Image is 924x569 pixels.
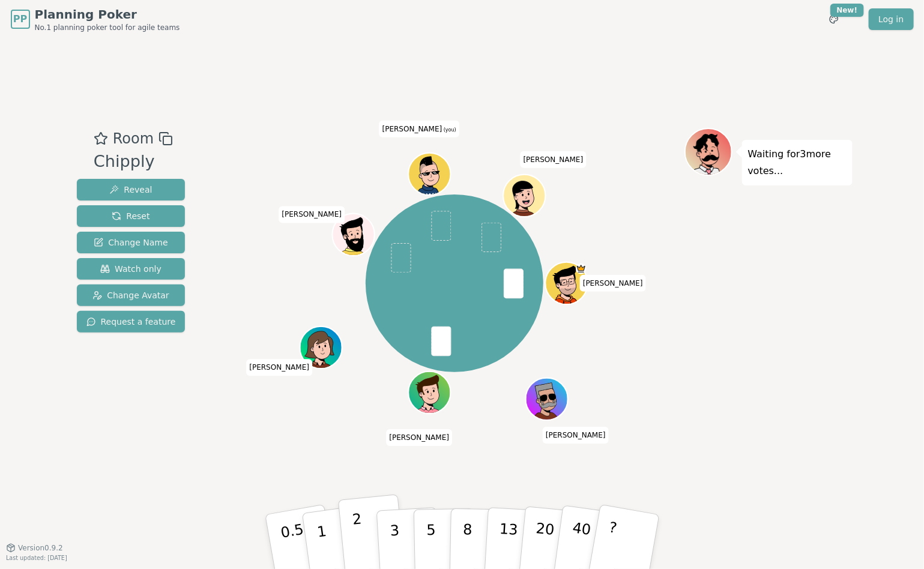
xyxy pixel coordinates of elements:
span: Matthew is the host [576,263,587,274]
button: Request a feature [77,311,186,333]
div: New! [830,4,865,17]
span: Reveal [109,184,152,196]
span: Click to change your name [543,427,609,444]
button: Watch only [77,258,186,280]
button: Change Avatar [77,284,186,306]
span: Reset [112,210,149,222]
span: Planning Poker [35,6,180,23]
span: Room [113,128,154,149]
span: PP [13,12,27,26]
button: New! [823,8,845,30]
div: Chipply [94,149,173,174]
button: Add as favourite [94,128,108,149]
span: Click to change your name [379,121,459,137]
span: Click to change your name [279,206,345,223]
a: Log in [869,8,913,30]
span: Click to change your name [386,429,452,446]
span: Request a feature [86,316,176,328]
span: Click to change your name [580,275,646,292]
span: Change Name [94,236,168,248]
span: (you) [442,127,456,133]
button: Reset [77,205,186,227]
span: Change Avatar [92,289,169,301]
span: Watch only [100,263,162,275]
span: Last updated: [DATE] [6,555,67,561]
span: Click to change your name [521,151,587,168]
span: No.1 planning poker tool for agile teams [35,23,180,32]
button: Version0.9.2 [6,543,63,553]
a: PPPlanning PokerNo.1 planning poker tool for agile teams [11,6,180,32]
span: Version 0.9.2 [18,543,63,553]
button: Reveal [77,179,186,200]
button: Change Name [77,232,186,253]
button: Click to change your avatar [409,154,449,194]
span: Click to change your name [246,360,312,376]
p: Waiting for 3 more votes... [748,146,847,179]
